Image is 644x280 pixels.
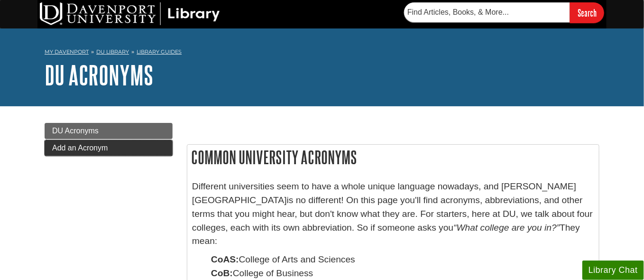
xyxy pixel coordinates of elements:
nav: breadcrumb [45,46,599,61]
a: DU Library [96,48,129,55]
em: “ What college are you in?” [453,223,560,233]
button: Library Chat [582,261,644,280]
input: Search [570,2,604,23]
img: DU Library [40,2,220,25]
a: My Davenport [45,48,89,56]
strong: CoB: [211,268,233,278]
h1: DU Acronyms [45,61,599,89]
input: Find Articles, Books, & More... [404,2,570,22]
h2: Common University Acronyms [187,145,599,170]
strong: CoAS: [211,254,239,264]
a: Add an Acronym [45,140,173,156]
p: Different universities seem to have a whole unique language nowadays, and [PERSON_NAME][GEOGRAPHI... [192,180,594,248]
form: Searches DU Library's articles, books, and more [404,2,604,23]
span: DU Acronyms [52,127,99,135]
div: Guide Pages [45,123,173,156]
span: Add an Acronym [52,144,108,152]
a: Library Guides [137,48,182,55]
a: DU Acronyms [45,123,173,139]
